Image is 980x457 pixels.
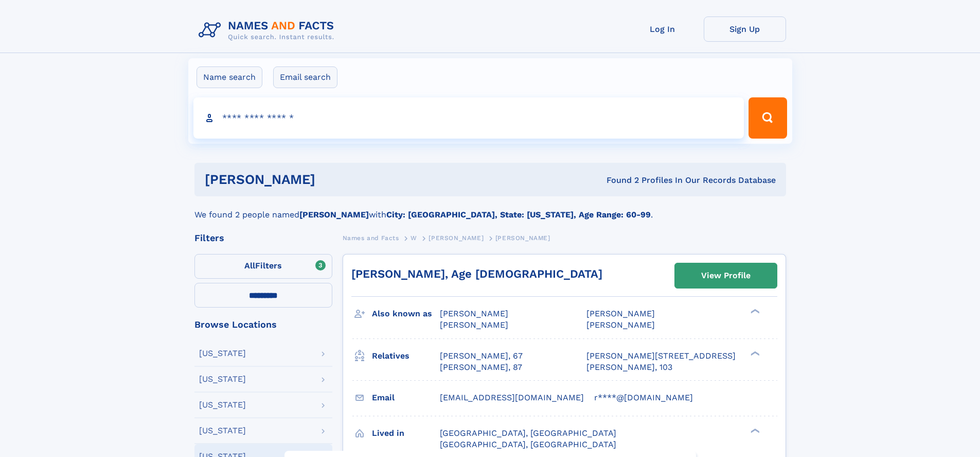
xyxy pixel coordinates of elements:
[621,16,704,42] a: Log In
[440,309,508,318] span: [PERSON_NAME]
[205,173,461,186] h1: [PERSON_NAME]
[386,210,651,219] b: City: [GEOGRAPHIC_DATA], State: [US_STATE], Age Range: 60-99
[461,175,776,186] div: Found 2 Profiles In Our Records Database
[194,254,332,279] label: Filters
[411,231,417,244] a: W
[372,389,440,407] h3: Email
[748,350,760,357] div: ❯
[440,439,616,449] span: [GEOGRAPHIC_DATA], [GEOGRAPHIC_DATA]
[675,263,777,288] a: View Profile
[351,267,602,280] a: [PERSON_NAME], Age [DEMOGRAPHIC_DATA]
[372,425,440,442] h3: Lived in
[440,362,522,373] a: [PERSON_NAME], 87
[411,234,417,242] span: W
[199,375,246,383] div: [US_STATE]
[343,231,399,244] a: Names and Facts
[429,234,484,242] span: [PERSON_NAME]
[199,427,246,435] div: [US_STATE]
[372,305,440,323] h3: Also known as
[194,16,343,44] img: Logo Names and Facts
[244,261,255,270] span: All
[199,349,246,358] div: [US_STATE]
[299,210,369,219] b: [PERSON_NAME]
[194,320,332,329] div: Browse Locations
[440,350,523,362] a: [PERSON_NAME], 67
[194,196,786,221] div: We found 2 people named with .
[194,233,332,243] div: Filters
[748,308,760,315] div: ❯
[748,427,760,434] div: ❯
[586,362,672,373] a: [PERSON_NAME], 103
[197,66,262,88] label: Name search
[193,97,744,139] input: search input
[586,320,655,330] span: [PERSON_NAME]
[429,231,484,244] a: [PERSON_NAME]
[199,401,246,409] div: [US_STATE]
[372,347,440,365] h3: Relatives
[440,428,616,438] span: [GEOGRAPHIC_DATA], [GEOGRAPHIC_DATA]
[586,350,736,362] a: [PERSON_NAME][STREET_ADDRESS]
[749,97,787,139] button: Search Button
[495,234,550,242] span: [PERSON_NAME]
[440,320,508,330] span: [PERSON_NAME]
[701,264,751,287] div: View Profile
[273,66,337,88] label: Email search
[440,393,584,402] span: [EMAIL_ADDRESS][DOMAIN_NAME]
[704,16,786,42] a: Sign Up
[586,309,655,318] span: [PERSON_NAME]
